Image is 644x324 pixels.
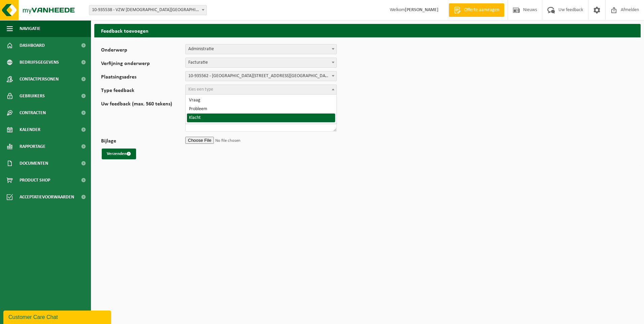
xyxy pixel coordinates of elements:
span: Administratie [186,44,336,54]
span: Gebruikers [20,88,45,104]
li: Klacht [187,114,335,122]
span: Kies een type [188,87,213,92]
strong: [PERSON_NAME] [405,7,439,12]
span: 10-935538 - VZW PRIESTER DAENS COLLEGE - AALST [89,5,206,15]
label: Uw feedback (max. 560 tekens) [101,101,185,132]
label: Bijlage [101,138,185,145]
span: 10-935562 - SINT-JOZEFSCHOOL MERE SECUNDAIR - KLOOSTERSTRAAT 31 - ERPE-MERE [186,71,336,81]
span: Navigatie [20,20,40,37]
label: Verfijning onderwerp [101,61,185,68]
span: Contactpersonen [20,71,59,88]
span: 10-935562 - SINT-JOZEFSCHOOL MERE SECUNDAIR - KLOOSTERSTRAAT 31 - ERPE-MERE [185,71,337,81]
h2: Feedback toevoegen [94,24,641,37]
span: Administratie [185,44,337,54]
span: Offerte aanvragen [462,7,501,13]
button: Verzenden [102,149,136,159]
span: Facturatie [186,58,336,67]
span: Facturatie [185,58,337,68]
label: Plaatsingsadres [101,74,185,81]
span: Documenten [20,155,48,172]
span: Rapportage [20,138,45,155]
span: Contracten [20,104,46,121]
label: Type feedback [101,88,185,95]
span: Bedrijfsgegevens [20,54,59,71]
li: Vraag [187,96,335,105]
span: Dashboard [20,37,45,54]
span: Acceptatievoorwaarden [20,189,74,205]
li: Probleem [187,105,335,114]
span: 10-935538 - VZW PRIESTER DAENS COLLEGE - AALST [89,5,207,15]
span: Product Shop [20,172,50,189]
iframe: chat widget [3,309,112,324]
label: Onderwerp [101,47,185,54]
a: Offerte aanvragen [449,3,504,17]
span: Kalender [20,121,40,138]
